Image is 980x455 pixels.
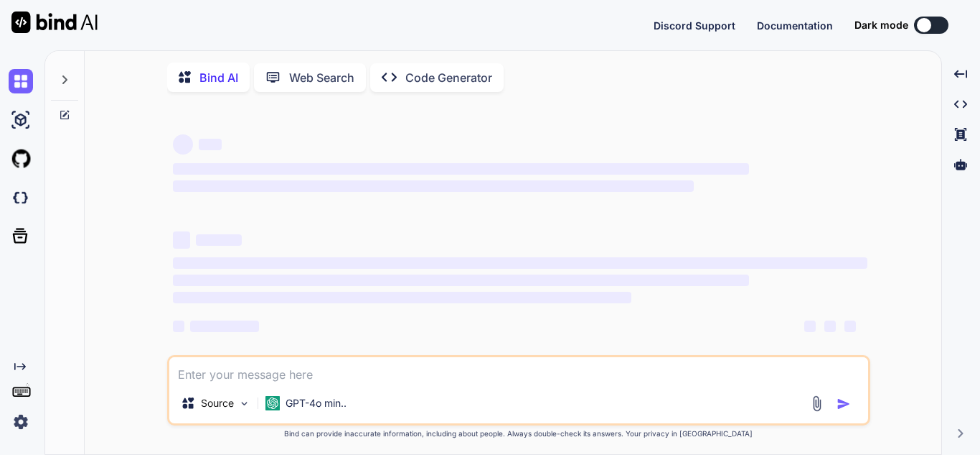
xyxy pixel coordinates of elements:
[9,69,33,93] img: chat
[199,69,238,86] p: Bind AI
[173,321,184,332] span: ‌
[173,292,631,303] span: ‌
[837,397,851,411] img: icon
[173,163,749,175] span: ‌
[11,12,98,33] img: Bind AI
[824,321,836,332] span: ‌
[173,134,193,155] span: ‌
[654,18,735,33] button: Discord Support
[804,321,816,332] span: ‌
[199,139,222,150] span: ‌
[405,69,492,86] p: Code Generator
[173,180,694,192] span: ‌
[854,18,908,32] span: Dark mode
[196,234,242,246] span: ‌
[9,410,33,434] img: settings
[757,19,833,32] span: Documentation
[286,396,347,410] p: GPT-4o min..
[9,147,33,171] img: githubLight
[289,69,354,86] p: Web Search
[9,108,33,132] img: ai-studio
[844,321,856,332] span: ‌
[190,321,259,332] span: ‌
[757,18,833,33] button: Documentation
[654,19,735,32] span: Discord Support
[265,396,280,410] img: GPT-4o mini
[201,396,234,410] p: Source
[173,257,867,269] span: ‌
[167,428,870,439] p: Bind can provide inaccurate information, including about people. Always double-check its answers....
[173,275,749,286] span: ‌
[809,395,825,412] img: attachment
[238,397,250,410] img: Pick Models
[9,185,33,210] img: darkCloudIdeIcon
[173,231,190,249] span: ‌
